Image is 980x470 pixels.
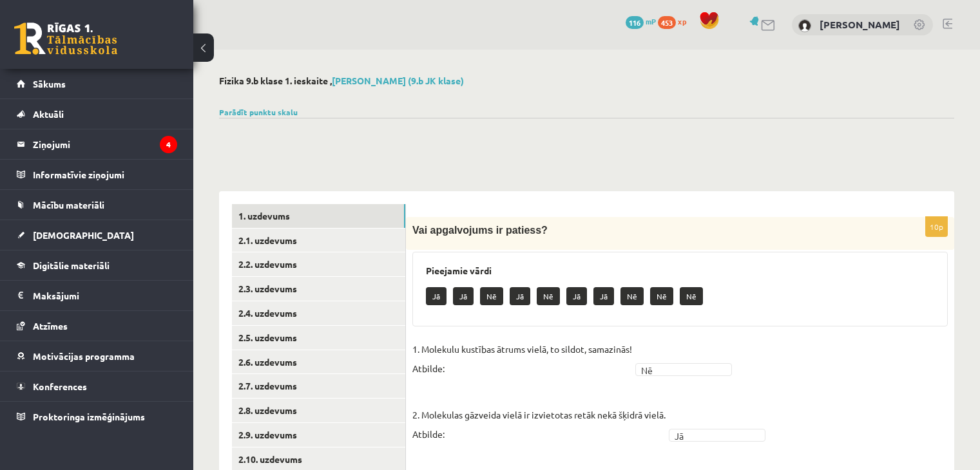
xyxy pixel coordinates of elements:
[33,108,64,120] span: Aktuāli
[17,371,177,401] a: Konferences
[678,16,686,26] span: xp
[650,287,673,305] p: Nē
[33,78,66,89] span: Sākums
[219,75,954,86] h2: Fizika 9.b klase 1. ieskaite ,
[232,204,405,228] a: 1. uzdevums
[160,136,177,153] i: 4
[17,250,177,280] a: Digitālie materiāli
[219,107,298,117] a: Parādīt punktu skalu
[33,259,110,271] span: Digitālie materiāli
[17,220,177,250] a: [DEMOGRAPHIC_DATA]
[33,229,134,241] span: [DEMOGRAPHIC_DATA]
[33,411,145,422] span: Proktoringa izmēģinājums
[33,381,87,392] span: Konferences
[17,190,177,220] a: Mācību materiāli
[17,69,177,99] a: Sākums
[33,320,68,332] span: Atzīmes
[332,75,464,86] a: [PERSON_NAME] (9.b JK klase)
[566,287,587,305] p: Jā
[626,16,644,29] span: 116
[33,199,104,211] span: Mācību materiāli
[17,99,177,129] a: Aktuāli
[426,265,934,276] h3: Pieejamie vārdi
[232,374,405,398] a: 2.7. uzdevums
[17,341,177,371] a: Motivācijas programma
[646,16,656,26] span: mP
[537,287,560,305] p: Nē
[798,19,811,32] img: Kārlis Šūtelis
[658,16,693,26] a: 453 xp
[620,287,644,305] p: Nē
[33,129,177,159] legend: Ziņojumi
[626,16,656,26] a: 116 mP
[17,129,177,159] a: Ziņojumi4
[232,277,405,301] a: 2.3. uzdevums
[33,281,177,310] legend: Maksājumi
[17,281,177,310] a: Maksājumi
[17,402,177,431] a: Proktoringa izmēģinājums
[680,287,703,305] p: Nē
[669,429,765,442] a: Jā
[412,386,666,444] p: 2. Molekulas gāzveida vielā ir izvietotas retāk nekā šķidrā vielā. Atbilde:
[17,311,177,341] a: Atzīmes
[232,301,405,325] a: 2.4. uzdevums
[925,216,948,237] p: 10p
[412,225,548,236] span: Vai apgalvojums ir patiess?
[232,423,405,447] a: 2.9. uzdevums
[426,287,447,305] p: Jā
[641,364,715,377] span: Nē
[232,252,405,276] a: 2.2. uzdevums
[232,326,405,350] a: 2.5. uzdevums
[412,339,632,378] p: 1. Molekulu kustības ātrums vielā, to sildot, samazinās! Atbilde:
[33,160,177,189] legend: Informatīvie ziņojumi
[658,16,676,29] span: 453
[593,287,614,305] p: Jā
[232,229,405,252] a: 2.1. uzdevums
[675,429,748,442] span: Jā
[33,350,135,362] span: Motivācijas programma
[635,363,732,376] a: Nē
[510,287,530,305] p: Jā
[232,399,405,422] a: 2.8. uzdevums
[232,350,405,374] a: 2.6. uzdevums
[480,287,503,305] p: Nē
[17,160,177,189] a: Informatīvie ziņojumi
[453,287,474,305] p: Jā
[820,18,900,31] a: [PERSON_NAME]
[14,23,117,55] a: Rīgas 1. Tālmācības vidusskola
